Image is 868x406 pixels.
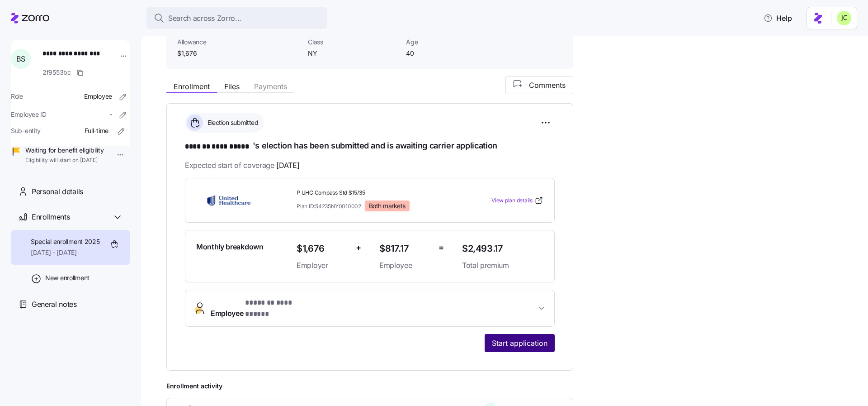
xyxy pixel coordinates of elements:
[177,38,301,47] span: Allowance
[297,202,361,210] span: Plan ID: 54235NY0010002
[196,190,261,211] img: UnitedHealthcare
[756,9,799,27] button: Help
[11,110,47,119] span: Employee ID
[491,196,543,205] a: View plan details
[166,382,573,391] span: Enrollment activity
[276,160,299,171] span: [DATE]
[32,299,77,310] span: General notes
[146,7,327,29] button: Search across Zorro...
[406,38,497,47] span: Age
[485,334,555,352] button: Start application
[84,92,112,101] span: Employee
[505,76,573,94] button: Comments
[32,186,83,197] span: Personal details
[31,237,100,246] span: Special enrollment 2025
[45,273,90,282] span: New enrollment
[196,241,264,253] span: Monthly breakdown
[379,260,431,271] span: Employee
[492,338,547,349] span: Start application
[11,126,41,135] span: Sub-entity
[42,68,71,77] span: 2f9553bc
[25,157,104,164] span: Eligibility will start on [DATE]
[185,160,299,171] span: Expected start of coverage
[297,241,349,256] span: $1,676
[177,49,301,58] span: $1,676
[224,83,240,90] span: Files
[205,118,258,127] span: Election submitted
[491,196,533,205] span: View plan details
[25,146,104,155] span: Waiting for benefit eligibility
[31,248,100,257] span: [DATE] - [DATE]
[837,11,851,25] img: 0d5040ea9766abea509702906ec44285
[254,83,287,90] span: Payments
[109,110,112,119] span: -
[308,49,399,58] span: NY
[439,241,444,254] span: =
[308,38,399,47] span: Class
[764,13,792,24] span: Help
[356,241,361,254] span: +
[168,13,241,24] span: Search across Zorro...
[406,49,497,58] span: 40
[174,83,210,90] span: Enrollment
[462,241,543,256] span: $2,493.17
[529,80,566,91] span: Comments
[297,189,455,197] span: P UHC Compass Std $15/35
[369,202,406,210] span: Both markets
[32,211,70,223] span: Enrollments
[297,260,349,271] span: Employer
[85,126,108,135] span: Full-time
[185,140,555,153] h1: 's election has been submitted and is awaiting carrier application
[462,260,543,271] span: Total premium
[11,92,23,101] span: Role
[379,241,431,256] span: $817.17
[211,297,316,319] span: Employee
[16,55,25,62] span: B S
